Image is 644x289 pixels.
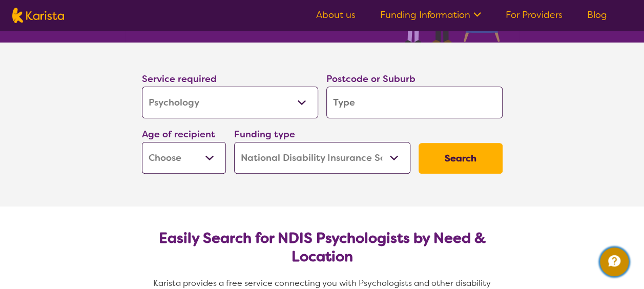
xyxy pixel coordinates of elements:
[150,229,494,266] h2: Easily Search for NDIS Psychologists by Need & Location
[12,8,64,23] img: Karista logo
[380,9,481,21] a: Funding Information
[600,247,629,276] button: Channel Menu
[142,128,215,140] label: Age of recipient
[326,73,416,85] label: Postcode or Suburb
[326,87,503,118] input: Type
[316,9,356,21] a: About us
[587,9,607,21] a: Blog
[234,128,295,140] label: Funding type
[142,73,217,85] label: Service required
[419,143,503,174] button: Search
[506,9,563,21] a: For Providers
